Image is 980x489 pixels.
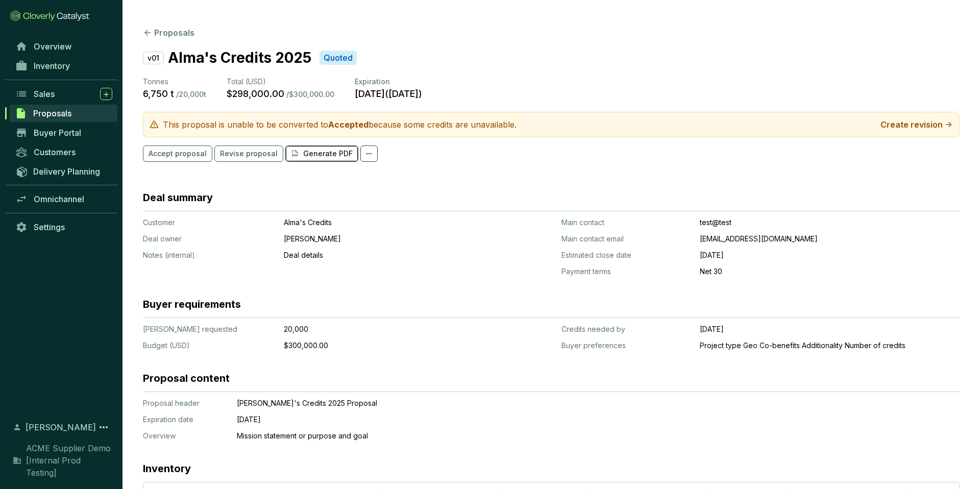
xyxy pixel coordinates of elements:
[143,461,191,476] h3: Inventory
[561,266,692,277] p: Payment terms
[143,398,225,408] p: Proposal header
[34,89,55,99] span: Sales
[10,85,117,103] a: Sales
[143,431,225,441] p: Overview
[143,27,194,39] button: Proposals
[143,88,174,100] p: 6,750 t
[237,431,849,441] p: Mission statement or purpose and goal
[700,217,960,228] p: test@test
[143,217,276,228] p: Customer
[143,297,241,311] h3: Buyer requirements
[561,324,692,334] p: Credits needed by
[33,166,100,177] span: Delivery Planning
[143,341,190,350] span: Budget (USD)
[700,324,960,334] p: [DATE]
[284,217,483,228] p: Alma's Credits
[303,149,353,159] p: Generate PDF
[34,61,70,71] span: Inventory
[561,234,692,244] p: Main contact email
[328,119,369,130] b: Accepted
[34,128,81,138] span: Buyer Portal
[227,77,266,86] span: Total (USD)
[10,143,117,161] a: Customers
[561,340,692,351] p: Buyer preferences
[880,118,953,131] div: Create revision
[163,118,517,131] p: This proposal is unable to be converted to because some credits are unavailable.
[284,324,483,334] p: 20,000
[168,47,311,68] p: Alma's Credits 2025
[355,77,422,87] p: Expiration
[143,190,213,205] h3: Deal summary
[34,147,76,157] span: Customers
[34,222,65,232] span: Settings
[880,118,943,131] p: Create revision
[10,218,117,236] a: Settings
[10,38,117,55] a: Overview
[237,398,849,408] p: [PERSON_NAME]'s Credits 2025 Proposal
[10,190,117,208] a: Omnichannel
[34,194,84,204] span: Omnichannel
[10,124,117,141] a: Buyer Portal
[34,41,71,52] span: Overview
[324,53,353,63] p: Quoted
[700,266,960,277] p: Net 30
[10,163,117,180] a: Delivery Planning
[10,105,117,122] a: Proposals
[26,442,112,479] span: ACME Supplier Demo [Internal Prod Testing]
[176,90,206,99] p: / 20,000 t
[214,145,283,162] button: Revise proposal
[10,57,117,75] a: Inventory
[143,371,230,385] h3: Proposal content
[143,52,164,64] p: v01
[285,145,358,162] button: Generate PDF
[237,414,849,425] p: [DATE]
[561,250,692,260] p: Estimated close date
[286,90,334,99] p: / $300,000.00
[700,340,960,351] p: Project type Geo Co-benefits Additionality Number of credits
[700,234,960,244] p: [EMAIL_ADDRESS][DOMAIN_NAME]
[284,250,483,260] p: Deal details
[143,324,276,334] p: [PERSON_NAME] requested
[143,250,276,260] p: Notes (internal)
[26,421,96,433] span: [PERSON_NAME]
[227,88,284,100] p: $298,000.00
[143,414,225,425] p: Expiration date
[143,234,276,244] p: Deal owner
[33,108,71,118] span: Proposals
[143,77,206,87] p: Tonnes
[561,217,692,228] p: Main contact
[700,250,960,260] p: [DATE]
[284,340,483,351] p: $300,000.00
[355,88,422,100] p: [DATE] ( [DATE] )
[284,234,483,244] p: [PERSON_NAME]
[220,149,278,159] span: Revise proposal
